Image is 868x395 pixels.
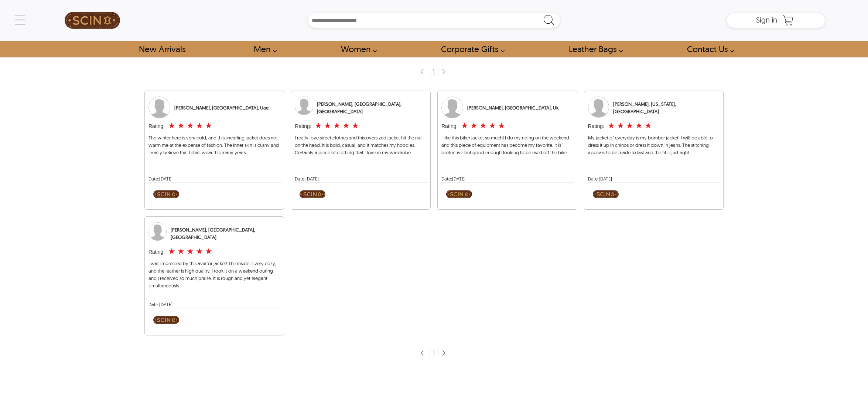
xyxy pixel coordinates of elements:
[332,41,381,57] a: Shop Women Leather Jackets
[588,176,612,182] span: Date: [DATE]
[441,135,569,155] span: I like this biker jacket so much! I do my riding on the weekend and this piece of equipment has b...
[613,100,720,115] div: [PERSON_NAME], [US_STATE], [GEOGRAPHIC_DATA]
[295,176,319,182] span: Date: [DATE]
[153,186,179,202] img: SCIN
[441,122,458,130] div: Rating:
[295,135,423,155] span: I really love street clothes and this oversized jacket hit the nail on the head. It is bold, casu...
[148,122,165,130] div: Rating:
[148,135,279,155] span: The winter here is very cold, and this shearling jacket does not warm me at the expense of fashio...
[174,104,269,111] div: [PERSON_NAME], [GEOGRAPHIC_DATA], Uae
[756,15,777,24] span: Sign in
[441,68,447,75] img: sprite-icon
[419,68,425,75] img: sprite-icon
[588,97,609,118] img: User
[489,122,496,129] label: 4 rating
[205,248,212,255] label: 5 rating
[196,122,203,129] label: 4 rating
[588,135,713,155] span: My jacket of everyday is my bomber jacket. I will be able to dress it up in chinos or dress it do...
[635,122,643,129] label: 4 rating
[441,97,463,118] img: User
[461,122,468,129] label: 1 rating
[130,41,194,57] a: Shop New Arrivals
[419,350,425,357] img: sprite-icon
[467,104,558,111] div: [PERSON_NAME], [GEOGRAPHIC_DATA], Uk
[429,68,439,76] div: 1
[315,122,322,129] label: 1 rating
[324,122,331,129] label: 2 rating
[756,18,777,24] a: Sign in
[441,350,447,357] img: sprite-icon
[470,122,478,129] label: 2 rating
[645,122,652,129] label: 5 rating
[187,122,194,129] label: 3 rating
[441,176,465,182] span: Date: [DATE]
[148,176,172,182] span: Date: [DATE]
[433,41,509,57] a: Shop Leather Corporate Gifts
[168,248,175,255] label: 1 rating
[617,122,624,129] label: 2 rating
[295,97,313,115] img: User
[593,186,619,202] img: SCIN
[148,260,276,288] span: I was impressed by this aviator jacket! The inside is very cozy, and the leather is high quality....
[205,122,212,129] label: 5 rating
[168,122,175,129] label: 1 rating
[44,4,141,37] a: SCIN
[352,122,359,129] label: 5 rating
[333,122,341,129] label: 3 rating
[479,122,487,129] label: 3 rating
[317,100,427,115] div: [PERSON_NAME], [GEOGRAPHIC_DATA], [GEOGRAPHIC_DATA]
[560,41,627,57] a: Shop Leather Bags
[342,122,350,129] label: 4 rating
[295,122,311,130] div: Rating:
[588,122,604,130] div: Rating:
[300,186,325,202] img: SCIN
[148,301,172,307] span: Date: [DATE]
[65,4,120,37] img: SCIN
[446,186,472,202] img: SCIN
[148,97,170,118] img: User
[245,41,281,57] a: shop men's leather jackets
[177,248,185,255] label: 2 rating
[187,248,194,255] label: 3 rating
[196,248,203,255] label: 4 rating
[498,122,505,129] label: 5 rating
[171,226,280,241] div: [PERSON_NAME], [GEOGRAPHIC_DATA], [GEOGRAPHIC_DATA]
[148,222,167,240] img: User
[153,312,179,328] img: SCIN
[781,15,796,26] a: Shopping Cart
[679,41,738,57] a: contact-us
[608,122,615,129] label: 1 rating
[626,122,633,129] label: 3 rating
[148,248,165,256] div: Rating:
[177,122,185,129] label: 2 rating
[429,349,439,357] div: 1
